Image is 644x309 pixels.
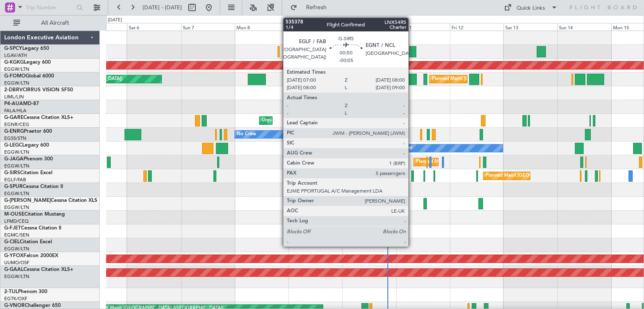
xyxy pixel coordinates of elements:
span: G-VNOR [4,303,25,308]
div: Wed 10 [342,23,396,31]
a: EGTK/OXF [4,296,27,302]
a: G-CIELCitation Excel [4,239,52,245]
a: G-JAGAPhenom 300 [4,157,53,162]
div: No Crew [237,128,256,141]
a: P4-AUAMD-87 [4,101,39,106]
a: G-SPCYLegacy 650 [4,46,49,51]
span: G-ENRG [4,129,24,134]
button: Refresh [286,1,337,14]
span: [DATE] - [DATE] [143,4,182,11]
a: G-ENRGPraetor 600 [4,129,52,134]
div: Sun 14 [557,23,611,31]
span: G-SPCY [4,46,22,51]
a: G-YFOXFalcon 2000EX [4,253,58,258]
span: G-JAGA [4,157,23,162]
a: LGAV/ATH [4,52,27,59]
a: G-GAALCessna Citation XLS+ [4,267,73,272]
span: G-SPUR [4,184,23,189]
a: EGGW/LTN [4,80,29,86]
span: 2-TIJL [4,289,18,294]
a: G-FJETCessna Citation II [4,226,61,231]
span: G-[PERSON_NAME] [4,198,51,203]
a: EGLF/FAB [4,177,26,183]
a: EGGW/LTN [4,163,29,169]
button: Quick Links [500,1,562,14]
a: 2-TIJLPhenom 300 [4,289,47,294]
span: G-FJET [4,226,21,231]
a: EGNR/CEG [4,121,29,128]
a: G-SPURCessna Citation II [4,184,63,189]
a: EGGW/LTN [4,191,29,197]
span: Refresh [299,5,334,10]
div: Unplanned Maint [PERSON_NAME] [262,114,338,127]
span: G-GAAL [4,267,23,272]
span: G-FOMO [4,74,26,79]
span: G-CIEL [4,239,20,245]
span: G-YFOX [4,253,23,258]
div: [DATE] [108,17,122,24]
div: Sat 6 [127,23,181,31]
div: AOG Maint [PERSON_NAME] [369,170,433,182]
div: Fri 12 [450,23,504,31]
a: EGGW/LTN [4,66,29,72]
span: G-KGKG [4,60,24,65]
a: G-KGKGLegacy 600 [4,60,51,65]
button: All Aircraft [9,16,91,30]
span: 2-DBRV [4,88,23,93]
a: EGGW/LTN [4,149,29,155]
span: G-GARE [4,115,23,120]
a: EGSS/STN [4,135,26,142]
span: P4-AUA [4,101,23,106]
div: Mon 8 [235,23,288,31]
div: Sat 13 [504,23,557,31]
div: Planned Maint [GEOGRAPHIC_DATA] ([GEOGRAPHIC_DATA]) [432,73,564,85]
a: 2-DBRVCIRRUS VISION SF50 [4,88,73,93]
a: G-SIRSCitation Excel [4,170,52,175]
div: Owner [398,142,413,154]
div: Sun 7 [181,23,235,31]
a: G-[PERSON_NAME]Cessna Citation XLS [4,198,97,203]
a: G-VNORChallenger 650 [4,303,61,308]
a: LFMD/CEQ [4,218,29,224]
input: Trip Number [26,1,74,14]
div: Planned Maint [GEOGRAPHIC_DATA] ([GEOGRAPHIC_DATA]) [416,156,548,168]
a: EGMC/SEN [4,232,29,238]
span: G-LEGC [4,143,22,148]
a: EGGW/LTN [4,273,29,280]
div: Thu 11 [396,23,450,31]
a: EGGW/LTN [4,246,29,252]
a: LIML/LIN [4,94,24,100]
div: Unplanned Maint [GEOGRAPHIC_DATA] ([PERSON_NAME] Intl) [305,45,441,58]
span: All Aircraft [22,20,88,26]
a: UUMO/OSF [4,260,29,266]
div: Planned Maint [GEOGRAPHIC_DATA] ([GEOGRAPHIC_DATA]) [486,170,618,182]
span: G-SIRS [4,170,20,175]
a: G-FOMOGlobal 6000 [4,74,54,79]
a: G-GARECessna Citation XLS+ [4,115,73,120]
a: FALA/HLA [4,108,26,114]
a: G-LEGCLegacy 600 [4,143,49,148]
div: Tue 9 [288,23,342,31]
a: M-OUSECitation Mustang [4,212,65,217]
a: EGGW/LTN [4,204,29,211]
div: Quick Links [517,4,545,13]
span: M-OUSE [4,212,24,217]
